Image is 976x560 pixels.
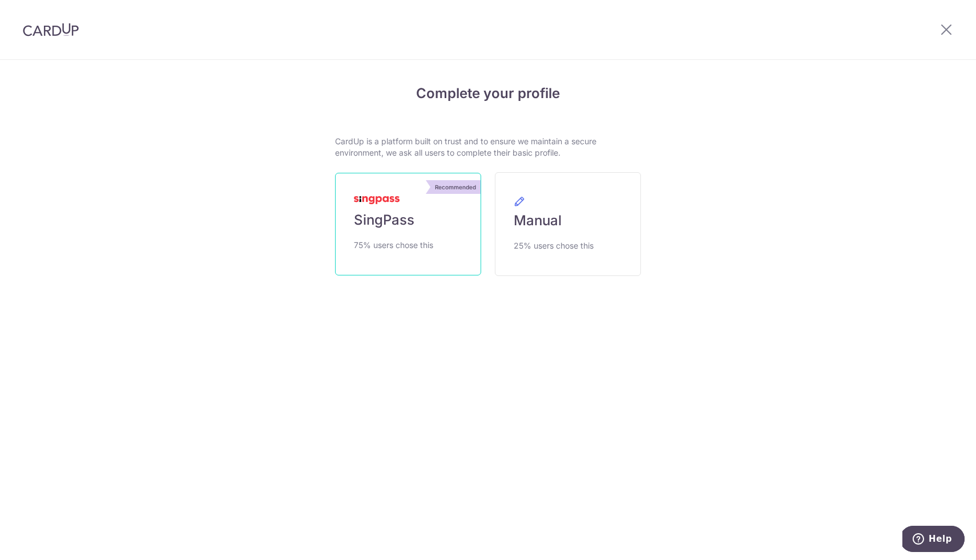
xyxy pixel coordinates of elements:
[495,172,641,276] a: Manual 25% users chose this
[335,136,641,159] p: CardUp is a platform built on trust and to ensure we maintain a secure environment, we ask all us...
[902,526,965,554] iframe: Opens a widget where you can find more information
[23,23,79,36] img: CardUp
[514,212,562,230] span: Manual
[335,83,641,104] h4: Complete your profile
[430,180,481,194] div: Recommended
[26,8,50,18] span: Help
[354,211,414,229] span: SingPass
[514,239,594,253] span: 25% users chose this
[354,238,433,252] span: 75% users chose this
[335,173,481,275] a: Recommended SingPass 75% users chose this
[354,196,400,204] img: MyInfoLogo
